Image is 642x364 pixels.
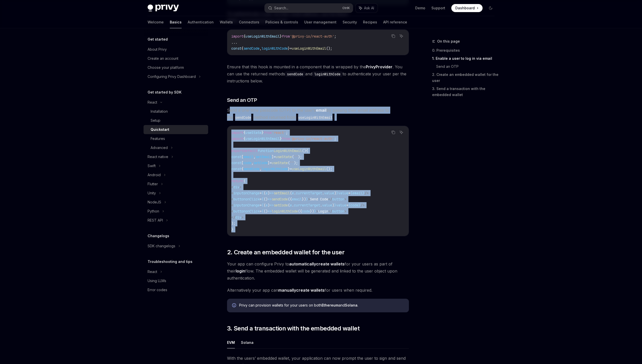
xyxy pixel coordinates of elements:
[227,107,409,121] span: Send a one-time passcode (OTP) to the user’s by passing their email address to the method returne...
[280,136,282,141] span: }
[148,269,157,275] div: React
[233,115,253,120] code: sendCode
[231,197,233,201] span: <
[254,155,256,159] span: ,
[455,6,475,11] span: Dashboard
[220,16,233,28] a: Wallets
[148,163,156,169] div: Swift
[334,203,336,207] span: }
[227,260,409,282] span: Your app can configure Privy to for your users as part of their flow. The embedded wallet will be...
[148,55,178,62] div: Create an account
[415,6,425,11] a: Demo
[235,215,241,220] span: div
[274,191,290,195] span: setEmail
[436,63,499,71] a: Send an OTP
[288,46,290,51] span: }
[262,191,264,195] span: {
[276,155,292,159] span: useState
[294,161,298,165] span: );
[148,65,184,71] div: Choose your platform
[274,203,288,207] span: setCode
[322,203,332,207] span: value
[243,191,260,195] span: onChange
[148,217,163,223] div: REST API
[318,209,328,214] span: Login
[243,203,260,207] span: onChange
[308,197,310,201] span: >
[312,71,343,77] code: loginWithCode
[262,46,288,51] span: loginWithCode
[306,197,308,201] span: }
[272,197,288,201] span: sendCode
[148,233,169,239] h5: Changelogs
[350,203,358,207] span: code
[348,191,350,195] span: =
[241,46,243,51] span: {
[266,203,268,207] span: e
[350,191,352,195] span: {
[286,130,288,135] span: ;
[274,148,302,153] span: LoginWithEmail
[278,288,325,293] a: manuallycreate wallets
[148,278,166,284] div: Using LLMs
[148,208,159,214] div: Python
[292,155,294,159] span: (
[314,209,316,214] span: }
[151,145,168,151] div: Advanced
[383,16,407,28] a: API reference
[298,209,302,214] span: ({
[326,46,332,51] span: ();
[282,136,290,141] span: from
[332,197,344,201] span: button
[260,203,262,207] span: =
[298,155,302,159] span: );
[231,136,243,141] span: import
[355,4,378,13] button: Ask AI
[264,209,268,214] span: ()
[144,63,208,72] a: Choose your platform
[148,99,157,105] div: React
[227,337,235,348] button: EVM
[262,167,288,171] span: loginWithCode
[432,85,499,99] a: 3. Send a transaction with the embedded wallet
[306,148,308,153] span: {
[264,130,272,135] span: from
[245,34,280,39] span: useLoginWithEmail
[290,161,294,165] span: ''
[342,6,350,10] span: Ctrl K
[268,209,272,214] span: =>
[231,167,241,171] span: const
[310,197,328,201] span: Send Code
[296,191,322,195] span: currentTarget
[322,303,339,307] strong: Ethereum
[294,191,296,195] span: .
[294,155,298,159] span: ''
[358,203,360,207] span: }
[144,54,208,63] a: Create an account
[264,191,266,195] span: (
[364,6,374,11] span: Ask AI
[243,155,254,159] span: email
[148,243,175,249] div: SDK changelogs
[266,191,268,195] span: e
[360,203,365,207] span: />
[227,97,257,104] span: Send an OTP
[280,34,282,39] span: }
[272,130,286,135] span: 'react'
[148,287,167,293] div: Error codes
[151,108,168,114] div: Installation
[231,34,243,39] span: import
[328,197,332,201] span: </
[233,185,239,189] span: div
[270,191,274,195] span: =>
[288,161,290,165] span: (
[304,16,337,28] a: User management
[144,285,208,294] a: Error codes
[334,191,336,195] span: )
[292,203,294,207] span: .
[268,191,270,195] span: )
[264,203,266,207] span: (
[144,116,208,125] a: Setup
[148,5,179,12] img: dark logo
[245,136,280,141] span: useLoginWithEmail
